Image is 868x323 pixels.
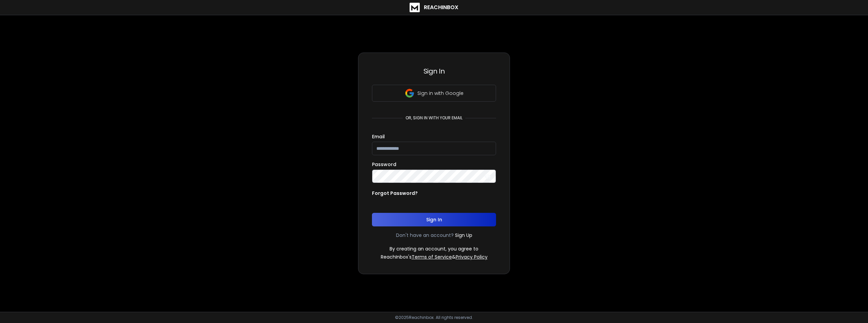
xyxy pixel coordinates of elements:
[403,115,465,121] p: or, sign in with your email
[372,85,496,102] button: Sign in with Google
[395,315,473,320] p: © 2025 Reachinbox. All rights reserved.
[372,190,418,197] p: Forgot Password?
[390,245,478,252] p: By creating an account, you agree to
[410,3,458,12] a: ReachInbox
[455,232,472,239] a: Sign Up
[372,66,496,76] h3: Sign In
[372,134,385,139] label: Email
[372,162,396,167] label: Password
[396,232,454,239] p: Don't have an account?
[372,213,496,226] button: Sign In
[412,254,452,260] a: Terms of Service
[410,3,420,12] img: logo
[381,254,488,260] p: ReachInbox's &
[417,90,463,97] p: Sign in with Google
[424,3,458,12] h1: ReachInbox
[456,254,488,260] a: Privacy Policy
